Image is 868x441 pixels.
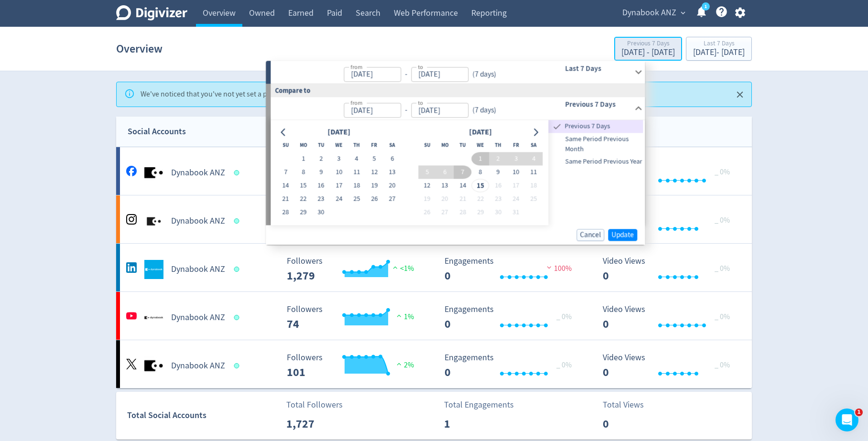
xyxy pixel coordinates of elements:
svg: Engagements 0 [440,305,583,330]
button: Cancel [576,229,604,241]
span: <1% [391,264,414,273]
button: 29 [471,205,489,219]
span: _ 0% [715,312,730,322]
button: 10 [330,165,347,179]
a: 1 [702,2,710,11]
button: 15 [471,179,489,192]
a: Dynabook ANZ undefinedDynabook ANZ Followers --- _ 0% Followers 46 Engagements 0 Engagements 0 10... [116,147,752,195]
h5: Dynabook ANZ [171,360,225,372]
p: Total Views [603,398,658,411]
button: Go to previous month [277,125,291,139]
button: 19 [418,192,436,205]
th: Sunday [277,139,294,152]
iframe: Intercom live chat [835,409,858,431]
th: Tuesday [454,139,471,152]
p: 1 [444,415,499,432]
svg: Followers --- [282,353,425,378]
svg: Engagements 0 [440,353,583,378]
button: 17 [507,179,525,192]
th: Saturday [525,139,542,152]
span: Same Period Previous Year [549,156,643,167]
span: expand_more [679,9,687,17]
button: 6 [436,165,454,179]
svg: Followers --- [282,257,425,282]
div: from-to(7 days)Previous 7 Days [271,97,645,120]
button: 4 [525,152,542,165]
th: Sunday [418,139,436,152]
th: Saturday [383,139,401,152]
button: 4 [348,152,366,165]
button: 5 [418,165,436,179]
label: to [418,98,423,107]
span: Data last synced: 14 Oct 2025, 9:01pm (AEDT) [234,170,242,175]
img: Dynabook ANZ undefined [144,163,163,183]
button: 6 [383,152,401,165]
img: Dynabook ANZ undefined [144,260,163,279]
button: 18 [525,179,542,192]
label: from [350,63,362,71]
button: 9 [312,165,330,179]
div: from-to(7 days)Previous 7 Days [271,120,645,225]
svg: Video Views 0 [598,208,741,234]
button: 15 [294,179,312,192]
button: 17 [330,179,347,192]
img: Dynabook ANZ undefined [144,308,163,327]
button: 7 [277,165,294,179]
button: 2 [312,152,330,165]
div: Previous 7 Days [549,120,643,133]
label: to [418,63,423,71]
svg: Video Views 0 [598,160,741,185]
span: _ 0% [715,264,730,273]
span: Same Period Previous Month [549,134,643,154]
label: from [350,98,362,107]
button: 27 [436,205,454,219]
div: from-to(7 days)Last 7 Days [271,61,645,84]
div: Previous 7 Days [621,40,675,48]
img: Dynabook ANZ undefined [144,356,163,376]
button: Dynabook ANZ [619,5,688,21]
button: 21 [454,192,471,205]
button: 11 [525,165,542,179]
h6: Previous 7 Days [565,98,630,110]
th: Tuesday [312,139,330,152]
button: 25 [348,192,366,205]
img: positive-performance.svg [391,264,400,271]
span: Update [611,231,634,238]
th: Wednesday [471,139,489,152]
button: 16 [312,179,330,192]
p: 1,727 [286,415,341,432]
span: Dynabook ANZ [622,5,676,21]
span: Data last synced: 15 Oct 2025, 12:02am (AEDT) [234,363,242,368]
button: 11 [348,165,366,179]
button: Last 7 Days[DATE]- [DATE] [686,37,752,61]
div: Same Period Previous Month [549,133,643,155]
h5: Dynabook ANZ [171,264,225,275]
div: [DATE] [466,126,495,139]
button: 21 [277,192,294,205]
button: 25 [525,192,542,205]
span: _ 0% [715,215,730,225]
button: 8 [294,165,312,179]
span: _ 0% [715,167,730,177]
th: Monday [294,139,312,152]
button: Close [732,87,748,103]
a: Dynabook ANZ undefinedDynabook ANZ Followers --- _ 0% Followers 227 Engagements 1 Engagements 1 9... [116,195,752,243]
th: Wednesday [330,139,347,152]
h1: Overview [116,33,163,64]
nav: presets [549,120,643,168]
div: [DATE] - [DATE] [621,48,675,57]
button: 22 [471,192,489,205]
button: 3 [330,152,347,165]
th: Thursday [489,139,507,152]
h5: Dynabook ANZ [171,312,225,323]
a: Dynabook ANZ undefinedDynabook ANZ Followers --- Followers 74 1% Engagements 0 Engagements 0 _ 0%... [116,292,752,340]
div: ( 7 days ) [468,69,500,80]
button: 29 [294,205,312,219]
button: 12 [418,179,436,192]
p: Total Followers [286,398,343,411]
div: - [401,69,411,80]
th: Friday [366,139,383,152]
span: _ 0% [715,360,730,370]
button: 7 [454,165,471,179]
text: 1 [705,3,707,10]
